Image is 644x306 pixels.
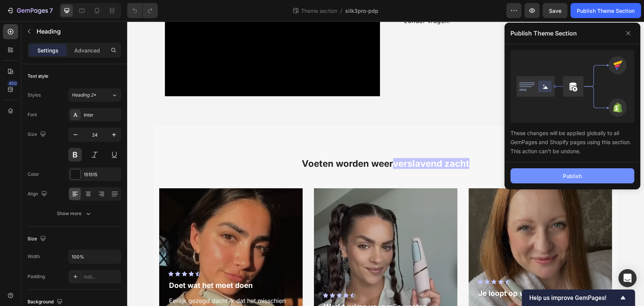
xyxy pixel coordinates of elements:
div: Inter [84,112,119,118]
button: Heading 2* [68,88,121,102]
div: Text style [28,73,48,80]
span: verslavend zacht [266,137,342,148]
div: Size [28,234,48,244]
div: Size [28,129,48,140]
span: / [340,7,342,15]
button: Save [543,3,567,18]
span: Heading 2* [72,92,96,98]
div: Show more [57,210,92,217]
div: 151515 [84,171,119,178]
p: Doet wat het moet doen [42,259,166,270]
iframe: Design area [127,21,644,306]
span: Save [549,8,561,14]
div: 450 [7,80,18,86]
button: 7 [3,3,56,18]
input: Auto [69,250,121,263]
div: Align [28,189,49,199]
button: Show survey - Help us improve GemPages! [529,293,627,302]
p: Settings [37,46,58,54]
div: Add... [84,274,119,280]
div: Padding [28,273,45,280]
div: Styles [28,92,41,98]
div: Undo/Redo [127,3,158,18]
div: Publish Theme Section [577,7,635,15]
div: Color [28,171,39,178]
span: silk3pro-pdp [345,7,378,15]
p: Publish Theme Section [510,29,577,38]
div: Width [28,253,40,260]
div: Publish [563,172,582,180]
p: Werkt prima voor mijn voeten [197,280,320,291]
span: Theme section [300,7,339,15]
p: 7 [49,6,53,15]
p: Advanced [74,46,100,54]
button: Show more [28,207,121,220]
div: Font [28,111,37,118]
div: These changes will be applied globally to all GemPages and Shopify pages using this section. This... [510,123,634,156]
span: Help us improve GemPages! [529,294,618,301]
p: Heading [37,27,118,36]
div: Open Intercom Messenger [618,269,636,287]
button: Publish [510,168,634,183]
button: Publish Theme Section [570,3,641,18]
p: Je loopt op wolken! [351,267,475,278]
